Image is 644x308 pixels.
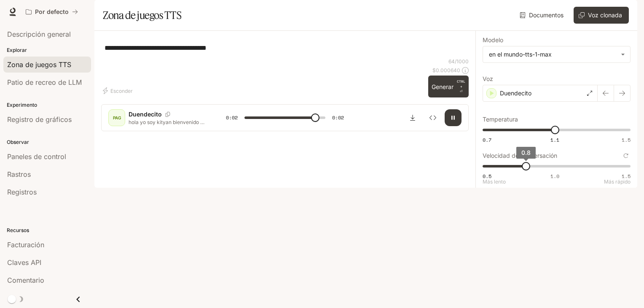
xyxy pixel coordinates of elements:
[432,83,453,90] font: Generar
[521,149,531,156] font: 0.8
[460,89,463,93] font: ⏎
[621,151,631,160] button: Restablecer a valores predeterminados
[483,173,491,180] font: 0.5
[574,7,629,24] button: Voz clonada
[483,136,491,143] font: 0.7
[332,114,344,121] font: 0:02
[483,178,506,185] font: Más lento
[529,11,563,19] font: Documentos
[489,51,552,58] font: en el mundo-tts-1-max
[162,112,174,117] button: Copiar ID de voz
[622,136,631,143] font: 1.5
[500,89,531,97] font: Duendecito
[226,114,238,121] font: 0:02
[483,75,493,82] font: Voz
[604,178,631,185] font: Más rápido
[456,58,469,65] font: 1000
[550,136,559,143] font: 1.1
[457,79,465,89] font: CTRL +
[424,109,441,126] button: Inspeccionar
[22,3,82,20] button: Todos los espacios de trabajo
[103,9,181,22] font: Zona de juegos TTS
[622,173,631,180] font: 1.5
[483,36,503,43] font: Modelo
[428,76,469,97] button: GenerarCTRL +⏎
[550,173,559,180] font: 1.0
[432,67,436,73] font: $
[436,67,460,73] font: 0.000640
[35,8,69,15] font: Por defecto
[483,46,630,62] div: en el mundo-tts-1-max
[483,152,557,159] font: Velocidad de conversación
[113,115,121,120] font: PAG
[101,84,136,97] button: Esconder
[110,88,133,94] font: Esconder
[588,11,622,19] font: Voz clonada
[448,58,455,65] font: 64
[455,58,456,65] font: /
[129,119,204,132] font: hola yo soy kityan bienvenido a mi mundo
[129,111,162,118] font: Duendecito
[404,109,421,126] button: Descargar audio
[518,7,567,24] a: Documentos
[483,116,518,123] font: Temperatura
